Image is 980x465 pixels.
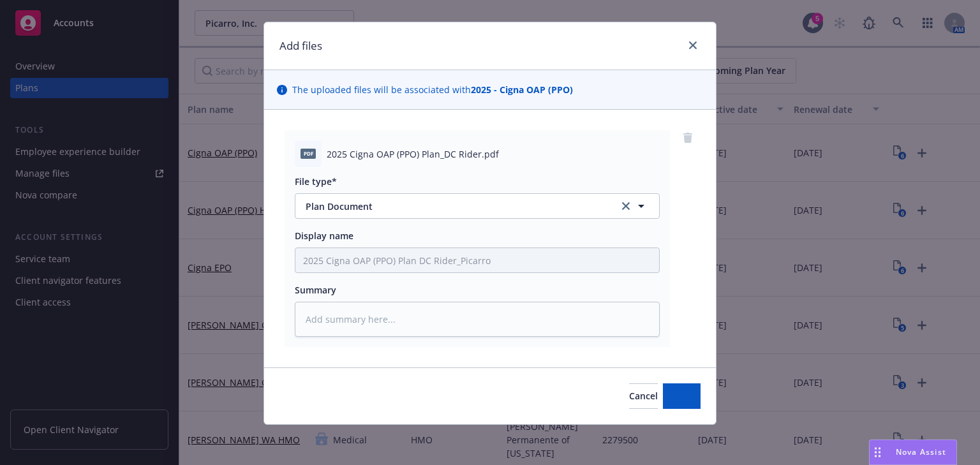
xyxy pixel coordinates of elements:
[295,193,660,219] button: Plan Documentclear selection
[471,84,573,96] strong: 2025 - Cigna OAP (PPO)
[301,149,316,158] span: pdf
[663,383,701,409] button: Add files
[295,230,353,242] span: Display name
[629,383,658,409] button: Cancel
[295,248,659,272] input: Add display name here...
[306,200,601,213] span: Plan Document
[869,439,957,465] button: Nova Assist
[663,390,701,402] span: Add files
[685,38,701,53] a: close
[292,83,573,96] span: The uploaded files will be associated with
[629,390,658,402] span: Cancel
[295,175,337,188] span: File type*
[870,440,886,464] div: Drag to move
[279,38,322,54] h1: Add files
[295,284,336,296] span: Summary
[896,447,946,457] span: Nova Assist
[327,147,499,161] span: 2025 Cigna OAP (PPO) Plan_DC Rider.pdf
[680,130,695,145] a: remove
[618,198,634,214] a: clear selection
